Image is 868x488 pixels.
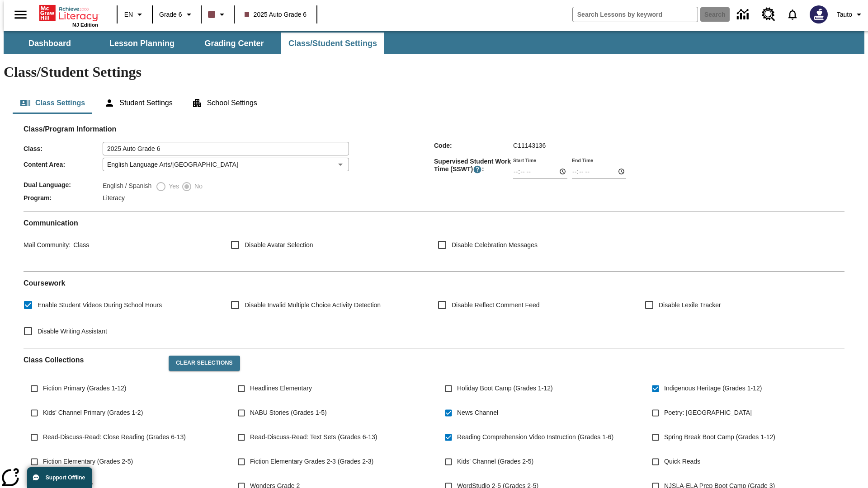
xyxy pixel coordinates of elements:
[457,432,613,442] span: Reading Comprehension Video Instruction (Grades 1-6)
[24,125,844,133] h2: Class/Program Information
[184,92,264,114] button: School Settings
[731,2,756,27] a: Data Center
[513,142,546,149] span: C11143136
[250,432,377,442] span: Read-Discuss-Read: Text Sets (Grades 6-13)
[24,145,103,152] span: Class :
[71,241,89,249] span: Class
[38,300,162,310] span: Enable Student Videos During School Hours
[97,92,179,114] button: Student Settings
[38,327,107,336] span: Disable Writing Assistant
[46,474,85,481] span: Support Offline
[24,181,103,188] span: Dual Language :
[97,33,187,54] button: Lesson Planning
[833,6,868,23] button: Profile/Settings
[109,38,175,49] span: Lesson Planning
[24,194,103,202] span: Program :
[281,33,384,54] button: Class/Student Settings
[473,165,482,174] button: Supervised Student Work Time is the timeframe when students can take LevelSet and when lessons ar...
[837,10,852,19] span: Tauto
[781,3,804,26] a: Notifications
[13,92,855,114] div: Class/Student Settings
[250,408,327,418] span: NABU Stories (Grades 1-5)
[24,279,844,287] h2: Course work
[103,158,349,171] div: English Language Arts/[GEOGRAPHIC_DATA]
[245,10,307,19] span: 2025 Auto Grade 6
[804,3,833,26] button: Select a new avatar
[572,157,593,164] label: End Time
[39,3,98,28] div: Home
[103,142,349,155] input: Class
[452,300,540,310] span: Disable Reflect Comment Feed
[4,31,864,54] div: SubNavbar
[7,1,34,28] button: Open side menu
[659,300,721,310] span: Disable Lexile Tracker
[573,7,698,22] input: search field
[250,384,312,393] span: Headlines Elementary
[204,6,231,23] button: Class color is dark brown. Change class color
[192,182,203,191] span: No
[103,181,151,192] label: English / Spanish
[24,356,161,364] h2: Class Collections
[204,38,264,49] span: Grading Center
[457,408,498,418] span: News Channel
[452,240,538,250] span: Disable Celebration Messages
[434,142,513,149] span: Code :
[156,6,198,23] button: Grade: Grade 6, Select a grade
[24,219,844,227] h2: Communication
[159,10,182,19] span: Grade 6
[4,64,864,80] h1: Class/Student Settings
[124,10,133,19] span: EN
[457,384,553,393] span: Holiday Boot Camp (Grades 1-12)
[24,134,844,204] div: Class/Program Information
[120,6,149,23] button: Language: EN, Select a language
[166,182,179,191] span: Yes
[5,33,95,54] button: Dashboard
[434,158,513,174] span: Supervised Student Work Time (SSWT) :
[169,356,240,371] button: Clear Selections
[245,300,381,310] span: Disable Invalid Multiple Choice Activity Detection
[810,5,828,23] img: Avatar
[43,408,143,418] span: Kids' Channel Primary (Grades 1-2)
[43,432,186,442] span: Read-Discuss-Read: Close Reading (Grades 6-13)
[250,457,373,466] span: Fiction Elementary Grades 2-3 (Grades 2-3)
[43,457,133,466] span: Fiction Elementary (Grades 2-5)
[72,22,98,28] span: NJ Edition
[189,33,279,54] button: Grading Center
[756,2,781,27] a: Resource Center, Will open in new tab
[27,467,92,488] button: Support Offline
[39,4,98,22] a: Home
[4,33,385,54] div: SubNavbar
[664,408,752,418] span: Poetry: [GEOGRAPHIC_DATA]
[43,384,126,393] span: Fiction Primary (Grades 1-12)
[457,457,533,466] span: Kids' Channel (Grades 2-5)
[245,240,313,250] span: Disable Avatar Selection
[28,38,71,49] span: Dashboard
[664,432,775,442] span: Spring Break Boot Camp (Grades 1-12)
[513,157,536,164] label: Start Time
[288,38,377,49] span: Class/Student Settings
[664,457,700,466] span: Quick Reads
[24,219,844,264] div: Communication
[24,241,71,249] span: Mail Community :
[24,279,844,341] div: Coursework
[103,194,125,202] span: Literacy
[24,161,103,168] span: Content Area :
[13,92,92,114] button: Class Settings
[664,384,762,393] span: Indigenous Heritage (Grades 1-12)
